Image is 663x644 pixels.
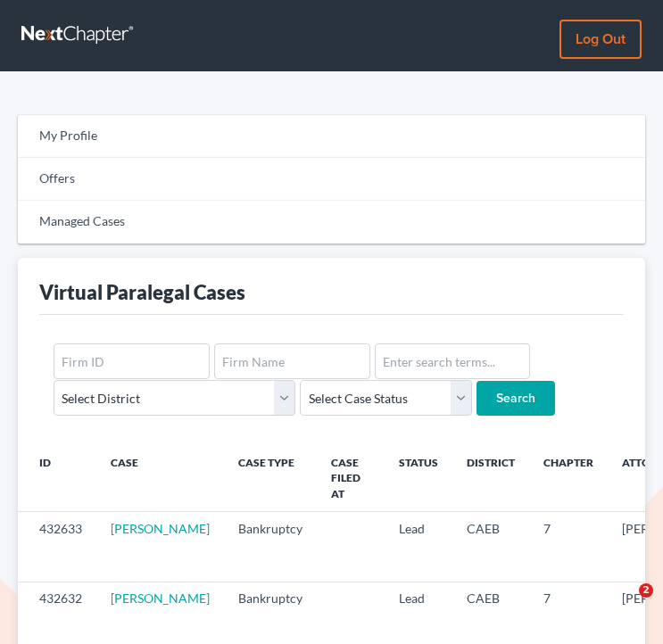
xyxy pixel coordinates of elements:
th: Case Type [224,445,317,512]
td: Bankruptcy [224,512,317,582]
iframe: Intercom live chat [602,583,645,626]
th: ID [18,445,96,512]
a: [PERSON_NAME] [111,590,210,606]
a: [PERSON_NAME] [111,521,210,536]
input: Firm ID [54,343,210,379]
th: District [452,445,529,512]
th: Case [96,445,224,512]
div: Virtual Paralegal Cases [39,279,245,305]
input: Enter search terms... [375,343,531,379]
th: Status [385,445,452,512]
th: Chapter [529,445,608,512]
td: CAEB [452,512,529,582]
a: Log out [559,20,642,59]
a: My Profile [18,115,645,158]
input: Firm Name [214,343,370,379]
span: 2 [639,583,653,598]
th: Case Filed At [317,445,385,512]
a: Managed Cases [18,201,645,244]
td: 7 [529,512,608,582]
input: Search [477,381,555,417]
td: Lead [385,512,452,582]
td: 432633 [18,512,96,582]
a: Offers [18,158,645,201]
